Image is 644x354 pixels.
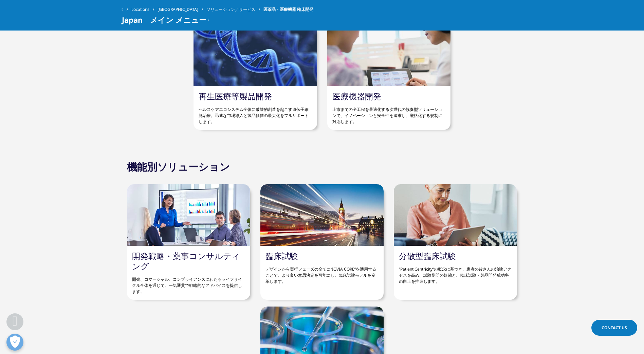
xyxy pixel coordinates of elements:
[132,250,240,272] a: 開発戦略・薬事コンサルティング
[131,3,158,16] a: Locations
[158,3,206,16] a: [GEOGRAPHIC_DATA]
[399,250,456,261] a: 分散型臨床試験
[199,91,272,102] a: 再生医療等製品開発
[265,250,298,261] a: 臨床試験
[399,261,512,284] p: “Patient Centricity”の概念に基づき、患者の皆さんの治験アクセスを高め、試験期間の短縮と、臨床試験・製品開発成功率の向上を推進します。
[127,160,230,174] h2: 機能別ソリューション
[206,3,263,16] a: ソリューション／サービス
[591,320,637,336] a: Contact Us
[6,334,23,351] button: 優先設定センターを開く
[602,325,627,331] span: Contact Us
[332,91,381,102] a: 医療機器開発
[265,261,379,284] p: デザインから実行フェーズの全てに“IQVIA CORE”を適用することで、より良い意思決定を可能にし、臨床試験モデルを変革します。
[132,271,245,295] p: 開発、コマーシャル、コンプライアンスにわたるライフサイクル全体を通じて、一気通貫で戦略的なアドバイスを提供します。
[122,16,206,24] span: Japan メイン メニュー
[263,3,313,16] span: 医薬品・医療機器 臨床開発
[199,101,312,125] p: ヘルスケアエコシステム全体に破壊的創造を起こす遺伝子細胞治療。迅速な市場導入と製品価値の最大化をフルサポートします。
[332,101,445,125] p: 上市までの全工程を最適化する次世代の協奏型ソリューションで、イノベーションと安全性を追求し、厳格化する規制に対応します。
